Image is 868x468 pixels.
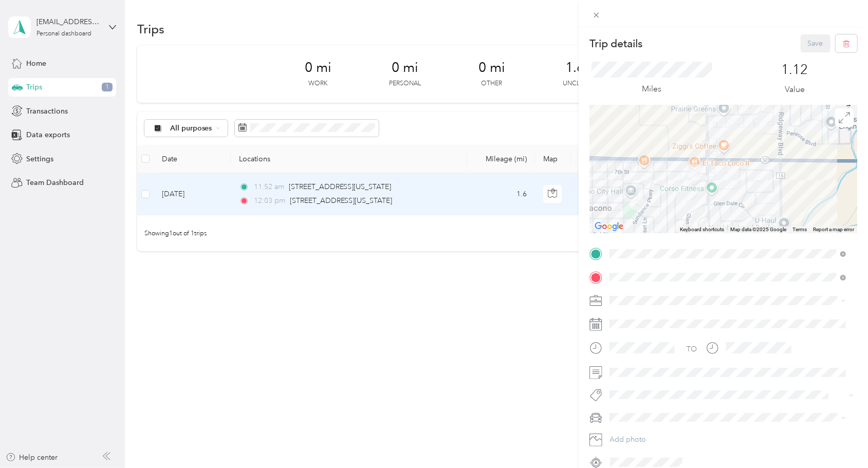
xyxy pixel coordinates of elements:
[592,220,626,233] img: Google
[730,227,786,232] span: Map data ©2025 Google
[792,227,807,232] a: Terms (opens in new tab)
[813,227,854,232] a: Report a map error
[680,226,724,233] button: Keyboard shortcuts
[810,410,868,468] iframe: Everlance-gr Chat Button Frame
[592,220,626,233] a: Open this area in Google Maps (opens a new window)
[606,433,857,447] button: Add photo
[642,83,662,96] p: Miles
[782,62,808,78] p: 1.12
[687,344,697,354] div: TO
[785,83,805,96] p: Value
[589,36,642,51] p: Trip details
